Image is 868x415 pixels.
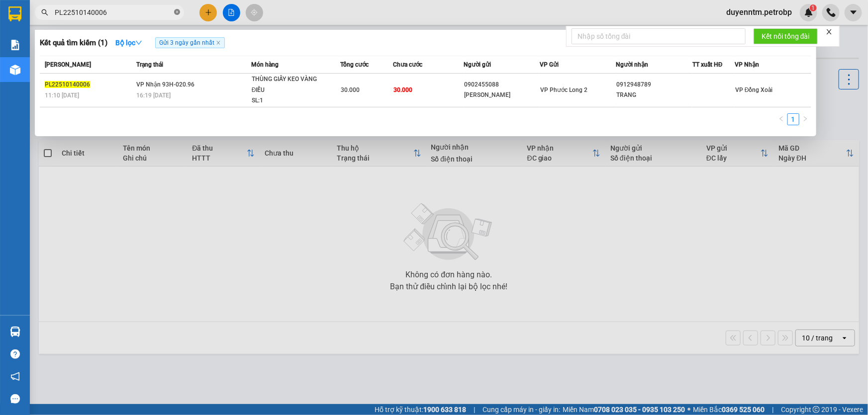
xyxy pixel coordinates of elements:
[464,61,491,68] span: Người gửi
[788,114,799,125] a: 1
[393,61,422,68] span: Chưa cước
[251,61,279,68] span: Món hàng
[252,95,326,106] div: SL: 1
[393,86,412,93] span: 30.000
[252,74,326,95] div: THÙNG GIẤY KEO VÀNG ĐIỀU
[10,327,20,337] img: warehouse-icon
[799,113,811,125] button: right
[826,28,833,35] span: close
[778,116,784,122] span: left
[136,61,163,68] span: Trạng thái
[464,80,539,90] div: 0902455088
[464,90,539,100] div: [PERSON_NAME]
[540,61,559,68] span: VP Gửi
[115,39,142,47] strong: Bộ lọc
[787,113,799,125] li: 1
[735,61,759,68] span: VP Nhận
[762,31,810,42] span: Kết nối tổng đài
[540,86,587,93] span: VP Phước Long 2
[45,81,90,88] span: PL22510140006
[136,92,171,99] span: 16:19 [DATE]
[775,113,787,125] button: left
[616,61,649,68] span: Người nhận
[754,28,818,44] button: Kết nối tổng đài
[216,40,221,45] span: close
[135,39,142,46] span: down
[40,38,107,48] h3: Kết quả tìm kiếm ( 1 )
[735,86,773,93] span: VP Đồng Xoài
[10,40,20,50] img: solution-icon
[775,113,787,125] li: Previous Page
[174,8,180,17] span: close-circle
[45,61,91,68] span: [PERSON_NAME]
[340,61,369,68] span: Tổng cước
[10,394,20,404] span: message
[107,35,150,51] button: Bộ lọcdown
[8,6,21,21] img: logo-vxr
[45,92,79,99] span: 11:10 [DATE]
[799,113,811,125] li: Next Page
[341,86,360,93] span: 30.000
[55,7,172,18] input: Tìm tên, số ĐT hoặc mã đơn
[692,61,723,68] span: TT xuất HĐ
[10,349,20,359] span: question-circle
[617,80,692,90] div: 0912948789
[155,37,225,48] span: Gửi 3 ngày gần nhất
[10,65,20,75] img: warehouse-icon
[10,372,20,381] span: notification
[617,90,692,100] div: TRANG
[136,81,194,88] span: VP Nhận 93H-020.96
[174,9,180,15] span: close-circle
[802,116,808,122] span: right
[41,9,48,16] span: search
[572,28,746,44] input: Nhập số tổng đài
